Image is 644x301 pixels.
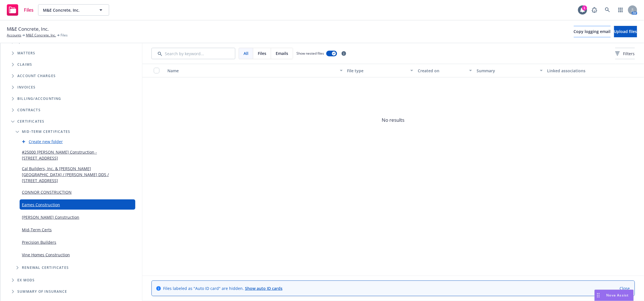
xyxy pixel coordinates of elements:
span: Summary of insurance [17,290,67,293]
input: Search by keyword... [151,48,235,59]
span: Copy logging email [574,29,611,34]
span: Files [258,50,266,56]
span: Contracts [17,108,41,112]
a: Mid-Term Certs [22,227,52,233]
a: Precision Builders [22,239,56,245]
span: Ex Mods [17,279,35,282]
span: No results [142,77,644,163]
span: Account charges [17,74,56,78]
span: Show nested files [296,51,324,56]
input: Select all [154,68,159,73]
button: Filters [615,48,635,59]
a: Vine Homes Construction [22,252,70,258]
span: Upload files [614,29,637,34]
div: Name [167,68,336,74]
span: Invoices [17,86,36,89]
span: Emails [276,50,288,56]
a: Accounts [7,33,21,38]
button: Summary [474,64,545,77]
button: File type [345,64,416,77]
span: M&E Concrete, Inc. [43,7,92,13]
span: Files labeled as "Auto ID card" are hidden. [163,285,282,291]
span: Nova Assist [606,293,629,298]
a: Report a Bug [589,4,600,16]
a: Close [620,285,630,291]
a: Create new folder [29,139,63,145]
a: #25000 [PERSON_NAME] Construction - [STREET_ADDRESS] [22,149,113,161]
div: File type [347,68,407,74]
span: Filters [615,51,635,57]
div: Tree Example [0,0,142,93]
span: Quoting plans [17,40,49,44]
button: Name [165,64,345,77]
div: Drag to move [595,290,602,301]
span: All [244,50,248,56]
button: M&E Concrete, Inc. [38,4,109,16]
button: Nova Assist [595,290,634,301]
span: Mid-term certificates [22,130,70,133]
a: Switch app [615,4,626,16]
span: Filters [623,51,635,57]
div: Created on [418,68,466,74]
span: Renewal certificates [22,266,69,269]
a: Show auto ID cards [245,286,282,291]
a: Search [602,4,613,16]
span: Files [61,33,68,38]
div: Summary [477,68,536,74]
button: Copy logging email [574,26,611,37]
a: M&E Concrete, Inc. [26,33,56,38]
div: 1 [582,5,587,11]
a: CONNOR CONSTRUCTION [22,189,72,195]
button: Linked associations [545,64,616,77]
button: Created on [416,64,474,77]
span: Billing/Accounting [17,97,61,100]
span: Matters [17,51,35,55]
span: M&E Concrete, Inc. [7,25,49,33]
div: Linked associations [547,68,613,74]
span: Claims [17,63,32,66]
span: Files [24,8,34,12]
a: [PERSON_NAME] Construction [22,214,79,220]
a: Cal Builders, Inc. & [PERSON_NAME][GEOGRAPHIC_DATA] / [PERSON_NAME] DDS / [STREET_ADDRESS] [22,166,113,184]
a: Eames Construction [22,202,60,208]
span: Certificates [17,120,44,123]
a: Files [5,2,36,18]
button: Upload files [614,26,637,37]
